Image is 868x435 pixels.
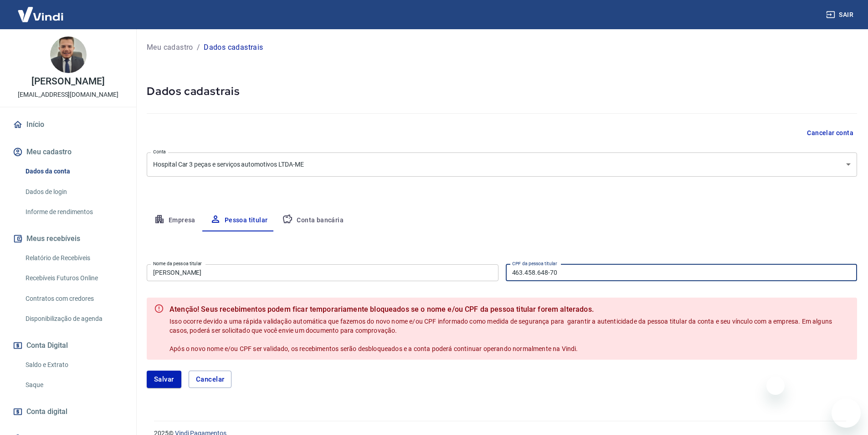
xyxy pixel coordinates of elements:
[147,42,193,53] a: Meu cadastro
[832,398,861,428] iframe: Botão para abrir a janela de mensagens
[153,260,202,267] label: Nome da pessoa titular
[766,377,785,395] iframe: Fechar mensagem
[11,402,125,422] a: Conta digital
[22,183,125,201] a: Dados de login
[11,115,125,135] a: Início
[11,0,70,28] img: Vindi
[11,229,125,249] button: Meus recebíveis
[31,77,104,86] p: [PERSON_NAME]
[22,269,125,288] a: Recebíveis Futuros Online
[153,148,166,155] label: Conta
[512,260,557,267] label: CPF da pessoa titular
[50,37,87,73] img: d75f492b-10b8-4a49-9e91-91a491aad61c.jpeg
[26,405,67,418] span: Conta digital
[803,125,857,142] button: Cancelar conta
[11,335,125,356] button: Conta Digital
[22,376,125,394] a: Saque
[11,142,125,162] button: Meu cadastro
[169,318,833,352] span: Isso ocorre devido a uma rápida validação automática que fazemos do novo nome e/ou CPF informado ...
[22,203,125,221] a: Informe de rendimentos
[275,210,351,231] button: Conta bancária
[22,356,125,374] a: Saldo e Extrato
[147,371,181,388] button: Salvar
[22,289,125,308] a: Contratos com credores
[147,152,857,177] div: Hospital Car 3 peças e serviços automotivos LTDA-ME
[18,90,118,100] p: [EMAIL_ADDRESS][DOMAIN_NAME]
[189,371,232,388] button: Cancelar
[824,6,857,23] button: Sair
[22,309,125,328] a: Disponibilização de agenda
[169,304,850,315] b: Atenção! Seus recebimentos podem ficar temporariamente bloqueados se o nome e/ou CPF da pessoa ti...
[204,42,263,53] p: Dados cadastrais
[203,210,275,231] button: Pessoa titular
[22,249,125,267] a: Relatório de Recebíveis
[197,42,200,53] p: /
[147,210,203,231] button: Empresa
[22,162,125,181] a: Dados da conta
[147,84,857,99] h5: Dados cadastrais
